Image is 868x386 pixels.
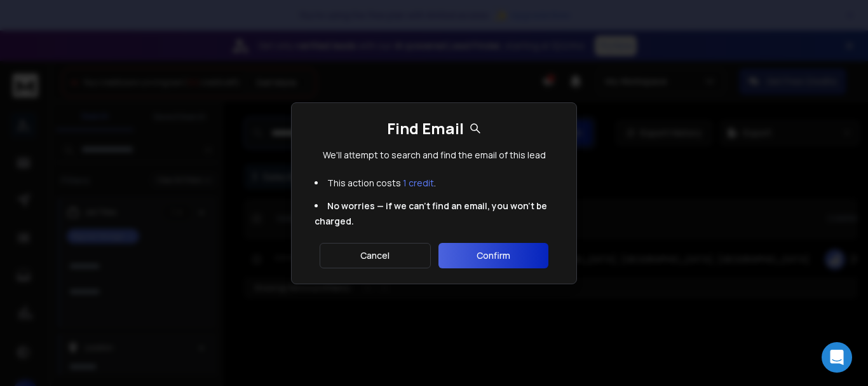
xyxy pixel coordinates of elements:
span: 1 credit [403,177,434,189]
div: Open Intercom Messenger [822,342,852,373]
button: Cancel [320,243,431,268]
p: We'll attempt to search and find the email of this lead [323,149,546,162]
button: Confirm [438,243,548,268]
li: No worries — if we can't find an email, you won't be charged. [307,195,561,233]
li: This action costs . [307,172,561,195]
h1: Find Email [387,118,482,139]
